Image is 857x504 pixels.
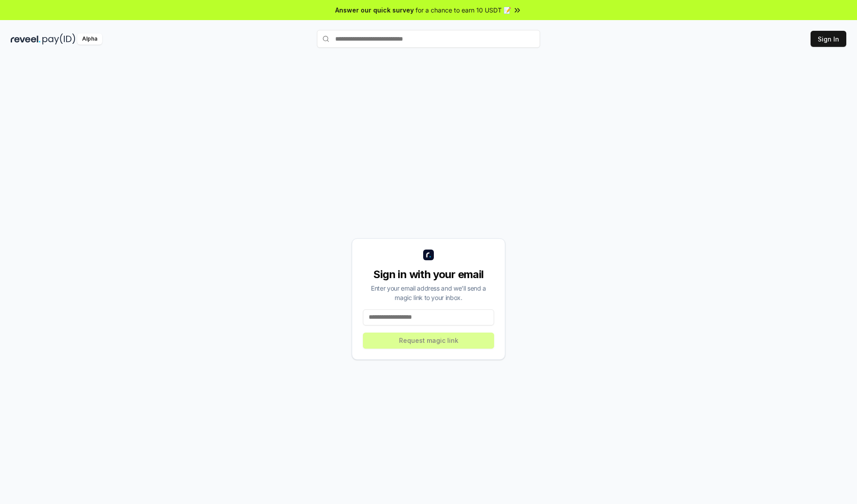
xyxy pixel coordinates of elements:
span: for a chance to earn 10 USDT 📝 [416,5,511,15]
div: Alpha [77,33,102,45]
div: Enter your email address and we’ll send a magic link to your inbox. [363,283,494,302]
button: Sign In [811,31,846,47]
img: pay_id [42,33,75,45]
img: logo_small [423,250,434,260]
span: Answer our quick survey [335,5,414,15]
div: Sign in with your email [363,267,494,282]
img: reveel_dark [11,33,41,45]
